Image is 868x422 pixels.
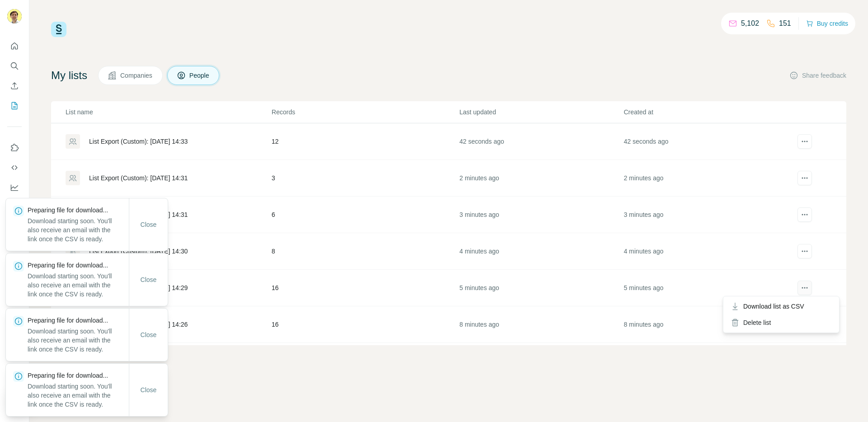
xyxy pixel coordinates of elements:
td: 8 minutes ago [459,306,623,343]
p: Last updated [459,108,623,117]
p: Records [272,108,458,117]
td: 2 minutes ago [623,160,788,197]
button: My lists [7,98,22,114]
div: Delete list [725,314,837,331]
td: 3 minutes ago [623,197,788,233]
td: 12 [271,123,459,160]
span: Close [141,330,157,339]
p: 151 [779,18,791,29]
span: Download list as CSV [743,302,804,311]
button: Quick start [7,38,22,54]
button: actions [797,171,812,185]
p: Download starting soon. You'll also receive an email with the link once the CSV is ready. [28,272,129,299]
button: Dashboard [7,179,22,196]
td: 8 [271,233,459,270]
p: Download starting soon. You'll also receive an email with the link once the CSV is ready. [28,216,129,244]
p: Download starting soon. You'll also receive an email with the link once the CSV is ready. [28,327,129,354]
td: 11 minutes ago [459,343,623,380]
span: People [189,71,210,80]
button: actions [797,244,812,258]
p: Preparing file for download... [28,371,129,380]
span: Close [141,275,157,284]
span: Companies [120,71,153,80]
td: 4 minutes ago [623,233,788,270]
p: Preparing file for download... [28,316,129,325]
span: Close [141,385,157,394]
button: Search [7,58,22,74]
td: 5 minutes ago [459,270,623,306]
button: Close [134,382,163,398]
button: actions [797,207,812,222]
p: List name [66,108,271,117]
td: 3 minutes ago [459,197,623,233]
td: 8 minutes ago [623,306,788,343]
button: Buy credits [806,17,848,30]
button: Use Surfe on LinkedIn [7,140,22,156]
p: Download starting soon. You'll also receive an email with the link once the CSV is ready. [28,382,129,409]
span: Close [141,220,157,229]
h4: My lists [51,68,87,83]
button: Close [134,216,163,233]
td: 6 [271,197,459,233]
button: Close [134,272,163,288]
td: 11 minutes ago [623,343,788,380]
td: 17 [271,343,459,380]
div: List Export (Custom): [DATE] 14:31 [89,173,188,183]
td: 42 seconds ago [459,123,623,160]
td: 16 [271,270,459,306]
img: Surfe Logo [51,22,66,37]
td: 16 [271,306,459,343]
td: 4 minutes ago [459,233,623,270]
button: Close [134,327,163,343]
p: Preparing file for download... [28,261,129,270]
button: Share feedback [789,71,846,80]
button: actions [797,134,812,149]
p: 5,102 [741,18,759,29]
button: actions [797,281,812,295]
td: 3 [271,160,459,197]
p: Created at [624,108,787,117]
img: Avatar [7,9,22,23]
td: 5 minutes ago [623,270,788,306]
button: Enrich CSV [7,78,22,94]
p: Preparing file for download... [28,206,129,215]
button: Use Surfe API [7,159,22,176]
td: 42 seconds ago [623,123,788,160]
td: 2 minutes ago [459,160,623,197]
div: List Export (Custom): [DATE] 14:33 [89,137,188,146]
